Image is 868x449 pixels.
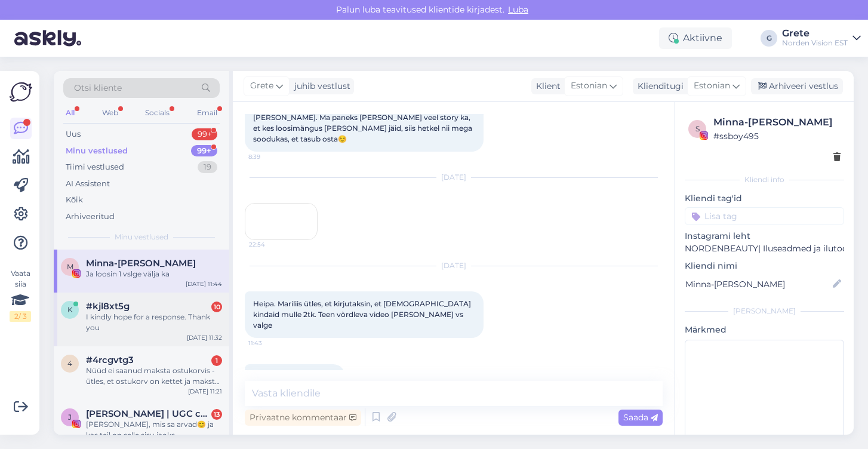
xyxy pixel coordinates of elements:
[685,260,844,272] p: Kliendi nimi
[290,80,350,93] div: juhib vestlust
[782,38,848,48] div: Norden Vision EST
[100,105,121,121] div: Web
[248,339,293,347] span: 11:43
[713,130,841,143] div: # ssboy495
[86,408,210,419] span: Jane Aru | UGC creator
[68,413,72,422] span: J
[86,269,222,279] div: Ja loosin 1 vslge välja ka
[192,128,217,140] div: 99+
[253,299,473,330] span: Heipa. Mariliis ütles, et kirjutaksin, et [DEMOGRAPHIC_DATA] kindaid mulle 2tk. Teen vòrdleva vid...
[685,324,844,336] p: Märkmed
[713,115,841,130] div: Minna-[PERSON_NAME]
[685,174,844,185] div: Kliendi info
[67,359,72,368] span: 4
[66,128,81,140] div: Uus
[63,105,77,121] div: All
[10,311,31,322] div: 2 / 3
[86,355,134,365] span: #4rcgvtg3
[115,232,168,242] span: Minu vestlused
[67,262,73,271] span: M
[249,240,294,249] span: 22:54
[66,161,124,173] div: Tiimi vestlused
[186,279,222,288] div: [DATE] 11:44
[245,260,663,271] div: [DATE]
[633,80,684,93] div: Klienditugi
[10,268,31,322] div: Vaata siia
[659,27,732,49] div: Aktiivne
[67,305,73,314] span: k
[86,365,222,387] div: Nüüd ei saanud maksta ostukorvis - ütles, et ostukorv on kettet ja maksta ei saa. Proovisin siis ...
[66,178,110,190] div: AI Assistent
[685,278,830,291] input: Lisa nimi
[761,30,777,47] div: G
[86,312,222,333] div: I kindly hope for a response. Thank you
[694,79,730,93] span: Estonian
[86,258,196,269] span: Minna-Mai Bergmann
[245,410,361,426] div: Privaatne kommentaar
[248,152,293,161] span: 8:39
[86,301,130,312] span: #kjl8xt5g
[782,29,848,38] div: Grete
[211,355,222,366] div: 1
[86,419,222,441] div: [PERSON_NAME], mis sa arvad😊 ja kas teil on selle sisu jaoks [PERSON_NAME] tähtaeg või ajakava. S...
[66,145,128,157] div: Minu vestlused
[143,105,172,121] div: Socials
[685,192,844,205] p: Kliendi tag'id
[504,4,532,15] span: Luba
[211,409,222,420] div: 13
[188,387,222,396] div: [DATE] 11:21
[195,105,220,121] div: Email
[531,80,561,93] div: Klient
[74,82,122,94] span: Otsi kliente
[685,242,844,255] p: NORDENBEAUTY| Iluseadmed ja ilutooted
[685,306,844,316] div: [PERSON_NAME]
[782,29,861,48] a: GreteNorden Vision EST
[198,161,217,173] div: 19
[751,78,843,94] div: Arhiveeri vestlus
[685,230,844,242] p: Instagrami leht
[211,302,222,312] div: 10
[695,124,700,133] span: s
[187,333,222,342] div: [DATE] 11:32
[10,81,32,103] img: Askly Logo
[571,79,607,93] span: Estonian
[245,172,663,183] div: [DATE]
[623,412,658,423] span: Saada
[66,211,115,223] div: Arhiveeritud
[66,194,83,206] div: Kõik
[685,207,844,225] input: Lisa tag
[191,145,217,157] div: 99+
[250,79,273,93] span: Grete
